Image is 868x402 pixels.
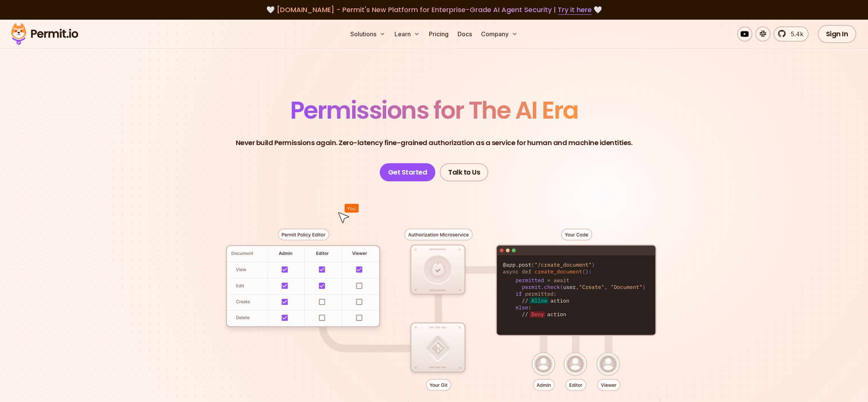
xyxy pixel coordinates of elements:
button: Learn [391,26,423,42]
a: Pricing [426,26,452,42]
span: [DOMAIN_NAME] - Permit's New Platform for Enterprise-Grade AI Agent Security | [277,5,592,14]
button: Solutions [347,26,388,42]
a: Try it here [558,5,592,15]
span: Permissions for The AI Era [290,93,578,127]
a: Sign In [818,25,857,43]
div: 🤍 🤍 [18,5,850,15]
a: Docs [455,26,475,42]
a: Talk to Us [440,163,488,181]
a: 5.4k [774,26,809,42]
p: Never build Permissions again. Zero-latency fine-grained authorization as a service for human and... [236,138,633,148]
a: Get Started [380,163,436,181]
span: 5.4k [786,29,803,39]
button: Company [478,26,521,42]
img: Permit logo [8,21,82,47]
